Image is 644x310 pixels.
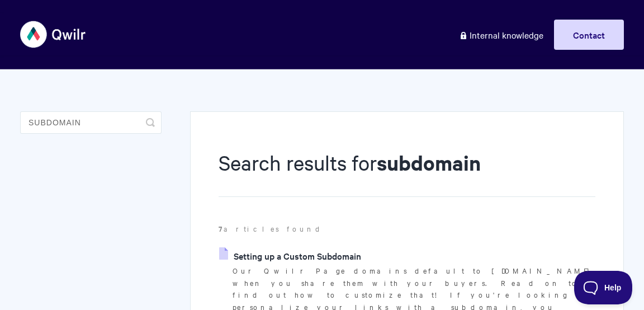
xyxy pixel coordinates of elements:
[20,111,162,134] input: Search
[20,13,87,55] img: Qwilr Help Center
[451,20,552,50] a: Internal knowledge
[219,223,224,234] strong: 7
[554,20,624,50] a: Contact
[574,271,633,304] iframe: Toggle Customer Support
[219,247,361,264] a: Setting up a Custom Subdomain
[219,148,595,197] h1: Search results for
[377,149,481,176] strong: subdomain
[219,223,595,235] p: articles found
